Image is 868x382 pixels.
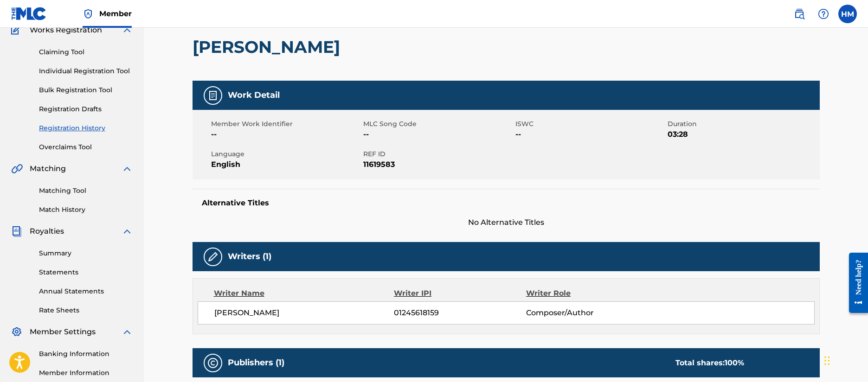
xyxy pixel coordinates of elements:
[526,307,646,318] span: Composer/Author
[39,142,133,152] a: Overclaims Tool
[363,129,513,140] span: --
[122,226,133,237] img: expand
[193,217,820,228] span: No Alternative Titles
[202,198,810,208] h5: Alternative Titles
[211,159,361,170] span: English
[11,226,22,237] img: Royalties
[515,119,665,129] span: ISWC
[11,326,22,337] img: Member Settings
[668,129,817,140] span: 03:28
[39,186,133,196] a: Matching Tool
[363,119,513,129] span: MLC Song Code
[822,337,868,382] iframe: Chat Widget
[228,251,271,262] h5: Writers (1)
[214,288,394,299] div: Writer Name
[30,326,96,337] span: Member Settings
[363,149,513,159] span: REF ID
[818,8,829,19] img: help
[39,123,133,133] a: Registration History
[394,288,526,299] div: Writer IPI
[790,5,809,23] a: Public Search
[39,286,133,296] a: Annual Statements
[39,349,133,359] a: Banking Information
[838,5,857,23] div: User Menu
[122,326,133,337] img: expand
[363,159,513,170] span: 11619583
[207,251,219,262] img: Writers
[211,129,361,140] span: --
[39,205,133,215] a: Match History
[526,288,646,299] div: Writer Role
[207,357,219,369] img: Publishers
[83,8,94,19] img: Top Rightsholder
[39,47,133,57] a: Claiming Tool
[99,8,132,19] span: Member
[214,307,394,318] span: [PERSON_NAME]
[725,358,744,367] span: 100 %
[39,104,133,114] a: Registration Drafts
[39,248,133,258] a: Summary
[211,119,361,129] span: Member Work Identifier
[39,85,133,95] a: Bulk Registration Tool
[207,90,219,101] img: Work Detail
[39,368,133,378] a: Member Information
[11,25,23,36] img: Works Registration
[668,119,817,129] span: Duration
[30,226,64,237] span: Royalties
[211,149,361,159] span: Language
[842,246,868,320] iframe: Resource Center
[122,163,133,174] img: expand
[39,66,133,76] a: Individual Registration Tool
[394,307,526,318] span: 01245618159
[11,163,23,174] img: Matching
[515,129,665,140] span: --
[814,5,833,23] div: Help
[675,357,744,369] div: Total shares:
[228,90,280,101] h5: Work Detail
[11,7,47,20] img: MLC Logo
[228,357,284,368] h5: Publishers (1)
[794,8,805,19] img: search
[193,37,345,57] h2: [PERSON_NAME]
[30,163,66,174] span: Matching
[824,347,830,375] div: Drag
[30,25,102,36] span: Works Registration
[122,25,133,36] img: expand
[39,267,133,277] a: Statements
[39,306,133,315] a: Rate Sheets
